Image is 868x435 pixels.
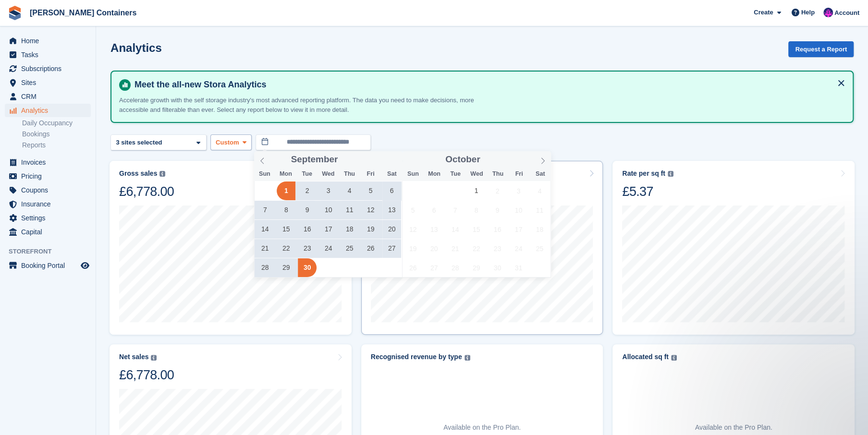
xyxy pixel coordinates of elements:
img: icon-info-grey-7440780725fd019a000dd9b08b2336e03edf1995a4989e88bcd33f0948082b44.svg [465,355,470,361]
span: Fri [360,171,381,177]
span: September 29, 2025 [277,258,295,277]
span: Custom [216,138,239,147]
span: Mon [275,171,296,177]
span: October 4, 2025 [530,181,549,200]
span: September 1, 2025 [277,181,295,200]
button: Custom [210,134,252,150]
div: £6,778.00 [119,183,174,200]
span: Account [834,8,859,18]
span: September 28, 2025 [256,258,274,277]
input: Year [338,155,368,165]
span: September 18, 2025 [340,220,359,239]
h2: Analytics [110,41,162,54]
span: September 25, 2025 [340,239,359,258]
span: September 7, 2025 [256,201,274,219]
span: September 14, 2025 [256,220,274,239]
span: September 26, 2025 [361,239,380,258]
a: menu [5,34,91,48]
span: October 24, 2025 [509,239,528,258]
span: October 8, 2025 [467,201,486,219]
p: Available on the Pro Plan. [443,423,521,433]
span: September [291,155,338,164]
a: menu [5,259,91,272]
span: September 30, 2025 [298,258,317,277]
img: icon-info-grey-7440780725fd019a000dd9b08b2336e03edf1995a4989e88bcd33f0948082b44.svg [151,355,157,361]
span: October 22, 2025 [467,239,486,258]
span: Capital [21,225,79,239]
div: Allocated sq ft [622,353,668,361]
div: £6,778.00 [119,367,174,383]
a: menu [5,62,91,75]
a: menu [5,169,91,183]
a: Preview store [79,260,91,271]
button: Request a Report [788,41,854,57]
img: icon-info-grey-7440780725fd019a000dd9b08b2336e03edf1995a4989e88bcd33f0948082b44.svg [159,171,165,177]
h4: Meet the all-new Stora Analytics [131,79,845,90]
span: September 5, 2025 [361,181,380,200]
span: September 6, 2025 [382,181,401,200]
span: September 8, 2025 [277,201,295,219]
span: October 31, 2025 [509,258,528,277]
span: October 3, 2025 [509,181,528,200]
span: Settings [21,211,79,225]
span: Help [801,8,815,17]
span: October 7, 2025 [446,201,465,219]
span: October 5, 2025 [403,201,422,219]
span: September 4, 2025 [340,181,359,200]
span: September 17, 2025 [319,220,338,239]
input: Year [480,155,511,165]
div: Rate per sq ft [622,169,665,178]
img: icon-info-grey-7440780725fd019a000dd9b08b2336e03edf1995a4989e88bcd33f0948082b44.svg [671,355,677,361]
span: October [445,155,480,164]
span: Wed [318,171,339,177]
span: CRM [21,90,79,103]
span: Sites [21,76,79,89]
a: menu [5,90,91,103]
span: Sun [403,171,424,177]
span: Tue [445,171,466,177]
span: September 23, 2025 [298,239,317,258]
span: September 19, 2025 [361,220,380,239]
span: September 16, 2025 [298,220,317,239]
a: menu [5,76,91,89]
span: September 27, 2025 [382,239,401,258]
span: October 28, 2025 [446,258,465,277]
span: October 2, 2025 [488,181,507,200]
span: Pricing [21,169,79,183]
span: September 2, 2025 [298,181,317,200]
span: October 29, 2025 [467,258,486,277]
span: September 24, 2025 [319,239,338,258]
a: menu [5,48,91,61]
span: October 20, 2025 [425,239,443,258]
span: Tasks [21,48,79,61]
span: September 13, 2025 [382,201,401,219]
div: 3 sites selected [114,138,166,147]
span: October 9, 2025 [488,201,507,219]
a: menu [5,156,91,169]
a: menu [5,197,91,211]
span: Fri [508,171,529,177]
span: October 10, 2025 [509,201,528,219]
span: October 17, 2025 [509,220,528,239]
span: October 1, 2025 [467,181,486,200]
p: Available on the Pro Plan. [695,423,772,433]
span: October 26, 2025 [403,258,422,277]
span: October 27, 2025 [425,258,443,277]
span: October 12, 2025 [403,220,422,239]
span: Wed [466,171,487,177]
div: Gross sales [119,169,157,178]
span: Storefront [9,247,96,256]
img: icon-info-grey-7440780725fd019a000dd9b08b2336e03edf1995a4989e88bcd33f0948082b44.svg [668,171,673,177]
span: September 15, 2025 [277,220,295,239]
span: October 23, 2025 [488,239,507,258]
span: Coupons [21,183,79,197]
span: Thu [339,171,360,177]
span: Analytics [21,104,79,117]
span: October 16, 2025 [488,220,507,239]
span: Create [754,8,773,17]
span: Subscriptions [21,62,79,75]
span: Invoices [21,156,79,169]
span: September 3, 2025 [319,181,338,200]
div: Recognised revenue by type [371,353,462,361]
a: menu [5,211,91,225]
